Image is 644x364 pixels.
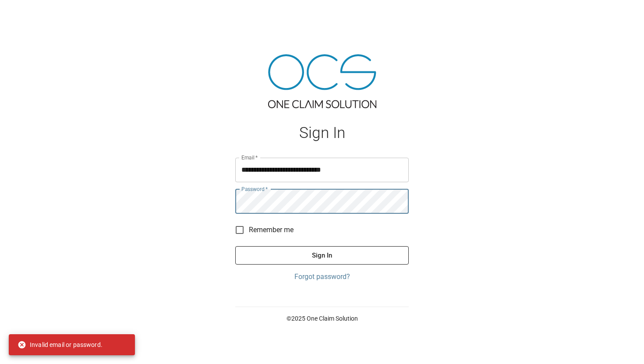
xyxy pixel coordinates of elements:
img: ocs-logo-tra.png [268,54,376,108]
img: ocs-logo-white-transparent.png [11,5,46,23]
label: Password [241,185,268,193]
div: Invalid email or password. [18,337,103,353]
h1: Sign In [235,124,409,142]
span: Remember me [249,225,294,235]
a: Forgot password? [235,272,409,282]
button: Sign In [235,246,409,265]
label: Email [241,154,258,161]
p: © 2025 One Claim Solution [235,314,409,323]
